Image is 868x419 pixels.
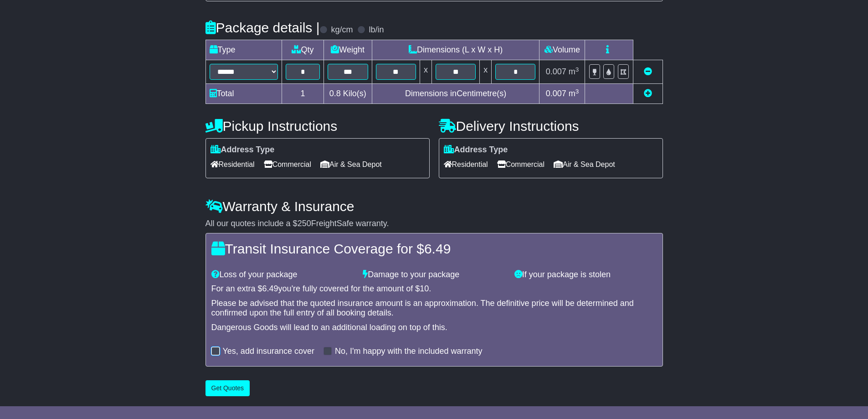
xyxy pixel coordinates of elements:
[439,119,663,134] h4: Delivery Instructions
[420,284,429,293] span: 10
[569,67,579,76] span: m
[480,60,492,84] td: x
[207,270,359,280] div: Loss of your package
[211,157,255,171] span: Residential
[539,40,585,60] td: Volume
[205,199,663,214] h4: Warranty & Insurance
[575,66,579,73] sup: 3
[329,89,341,98] span: 0.8
[211,284,657,294] div: For an extra $ you're fully covered for the amount of $ .
[444,145,508,155] label: Address Type
[420,60,432,84] td: x
[569,89,579,98] span: m
[211,323,657,333] div: Dangerous Goods will lead to an additional loading on top of this.
[424,241,451,256] span: 6.49
[372,84,539,104] td: Dimensions in Centimetre(s)
[554,157,615,171] span: Air & Sea Depot
[205,84,282,104] td: Total
[264,157,311,171] span: Commercial
[497,157,544,171] span: Commercial
[324,84,372,104] td: Kilo(s)
[369,25,384,35] label: lb/in
[546,89,566,98] span: 0.007
[331,25,353,35] label: kg/cm
[644,89,652,98] a: Add new item
[298,219,311,228] span: 250
[205,119,430,134] h4: Pickup Instructions
[205,40,282,60] td: Type
[320,157,382,171] span: Air & Sea Depot
[324,40,372,60] td: Weight
[282,84,324,104] td: 1
[335,347,483,357] label: No, I'm happy with the included warranty
[282,40,324,60] td: Qty
[205,219,663,229] div: All our quotes include a $ FreightSafe warranty.
[444,157,488,171] span: Residential
[575,88,579,95] sup: 3
[205,380,250,396] button: Get Quotes
[211,299,657,318] div: Please be advised that the quoted insurance amount is an approximation. The definitive price will...
[644,67,652,76] a: Remove this item
[211,241,657,256] h4: Transit Insurance Coverage for $
[262,284,278,293] span: 6.49
[223,347,314,357] label: Yes, add insurance cover
[510,270,662,280] div: If your package is stolen
[211,145,275,155] label: Address Type
[546,67,566,76] span: 0.007
[372,40,539,60] td: Dimensions (L x W x H)
[205,20,320,35] h4: Package details |
[358,270,510,280] div: Damage to your package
